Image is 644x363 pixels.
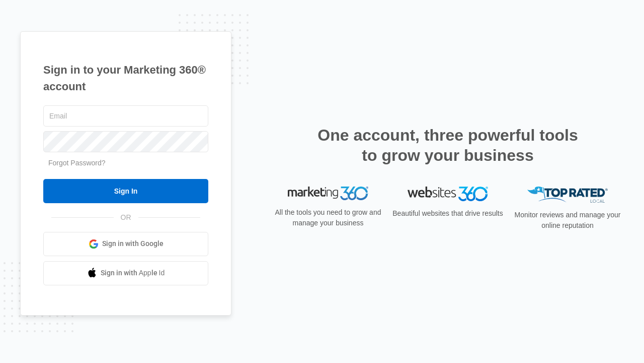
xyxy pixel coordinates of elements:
[272,207,384,228] p: All the tools you need to grow and manage your business
[314,125,581,165] h2: One account, three powerful tools to grow your business
[114,212,138,223] span: OR
[391,208,504,219] p: Beautiful websites that drive results
[408,187,488,201] img: Websites 360
[43,179,208,203] input: Sign In
[48,159,106,167] a: Forgot Password?
[43,62,208,95] h1: Sign in to your Marketing 360® account
[43,105,208,127] input: Email
[43,261,208,285] a: Sign in with Apple Id
[43,232,208,256] a: Sign in with Google
[527,187,608,203] img: Top Rated Local
[511,210,624,231] p: Monitor reviews and manage your online reputation
[101,268,165,278] span: Sign in with Apple Id
[102,238,164,249] span: Sign in with Google
[288,187,368,201] img: Marketing 360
